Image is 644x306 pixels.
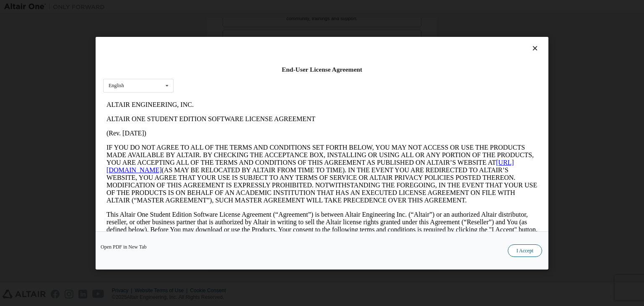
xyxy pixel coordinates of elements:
[103,65,541,74] div: End-User License Agreement
[3,61,411,76] a: [URL][DOMAIN_NAME]
[3,18,434,25] p: ALTAIR ONE STUDENT EDITION SOFTWARE LICENSE AGREEMENT
[3,113,434,143] p: This Altair One Student Edition Software License Agreement (“Agreement”) is between Altair Engine...
[3,46,434,106] p: IF YOU DO NOT AGREE TO ALL OF THE TERMS AND CONDITIONS SET FORTH BELOW, YOU MAY NOT ACCESS OR USE...
[508,244,542,257] button: I Accept
[3,3,434,11] p: ALTAIR ENGINEERING, INC.
[109,83,124,88] div: English
[3,32,434,39] p: (Rev. [DATE])
[101,244,147,249] a: Open PDF in New Tab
